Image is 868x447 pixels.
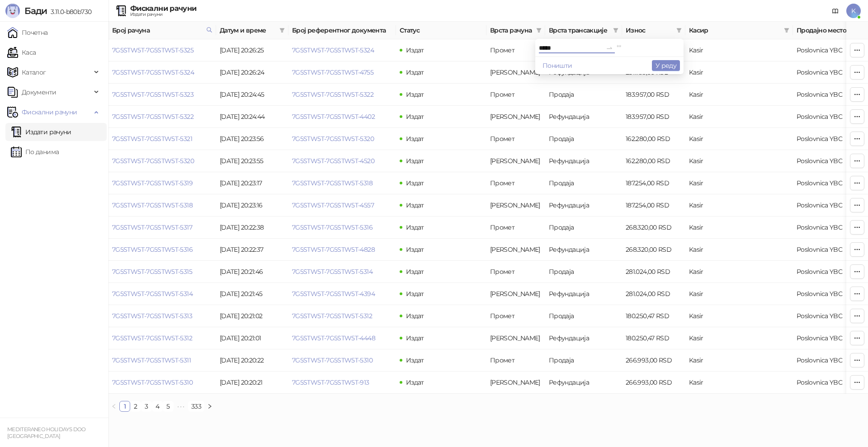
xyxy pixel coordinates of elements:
td: 7G5STW5T-7G5STW5T-5317 [108,216,216,239]
span: Фискални рачуни [22,103,77,121]
td: Промет [486,216,545,239]
td: 180.250,47 RSD [622,305,685,327]
span: Број рачуна [112,25,203,35]
td: 7G5STW5T-7G5STW5T-5315 [108,261,216,283]
td: Аванс [486,372,545,394]
td: 7G5STW5T-7G5STW5T-5324 [108,61,216,84]
span: K [846,4,861,18]
span: Датум и време [220,25,276,35]
button: left [108,401,119,412]
td: 7G5STW5T-7G5STW5T-5316 [108,239,216,261]
a: 7G5STW5T-7G5STW5T-5310 [292,356,373,364]
span: Издат [406,157,424,165]
td: [DATE] 20:21:02 [216,305,288,327]
span: Издат [406,46,424,54]
td: 7G5STW5T-7G5STW5T-5311 [108,349,216,372]
td: [DATE] 20:22:37 [216,239,288,261]
td: 180.250,47 RSD [622,327,685,349]
td: 187.254,00 RSD [622,194,685,216]
a: 7G5STW5T-7G5STW5T-5317 [112,223,192,231]
a: Каса [7,43,36,61]
a: 7G5STW5T-7G5STW5T-5324 [112,68,194,76]
td: [DATE] 20:21:45 [216,283,288,305]
a: 7G5STW5T-7G5STW5T-5325 [112,46,193,54]
td: 7G5STW5T-7G5STW5T-5310 [108,372,216,394]
span: to [606,44,613,52]
span: Издат [406,245,424,254]
a: 7G5STW5T-7G5STW5T-5314 [112,290,193,298]
a: 7G5STW5T-7G5STW5T-5319 [112,179,193,187]
small: MEDITERANEO HOLIDAYS DOO [GEOGRAPHIC_DATA] [7,426,86,439]
a: 3 [142,401,151,411]
td: 268.320,00 RSD [622,216,685,239]
td: 7G5STW5T-7G5STW5T-5321 [108,128,216,150]
td: [DATE] 20:23:56 [216,128,288,150]
a: По данима [11,143,59,161]
a: 7G5STW5T-7G5STW5T-5320 [292,135,374,143]
td: [DATE] 20:23:55 [216,150,288,172]
a: 7G5STW5T-7G5STW5T-5322 [112,113,193,121]
td: Промет [486,39,545,61]
span: Издат [406,378,424,386]
span: filter [676,28,682,33]
td: Аванс [486,61,545,84]
span: Издат [406,312,424,320]
a: Издати рачуни [11,123,71,141]
span: filter [613,28,618,33]
td: Kasir [685,150,793,172]
td: Продаја [545,128,622,150]
td: Рефундација [545,194,622,216]
a: 4 [152,401,162,411]
td: Рефундација [545,106,622,128]
td: 7G5STW5T-7G5STW5T-5319 [108,172,216,194]
td: [DATE] 20:21:01 [216,327,288,349]
td: [DATE] 20:20:22 [216,349,288,372]
a: Документација [828,4,843,18]
a: 7G5STW5T-7G5STW5T-5320 [112,157,194,165]
button: У реду [652,60,680,71]
li: 2 [130,401,141,412]
td: 281.024,00 RSD [622,261,685,283]
td: Продаја [545,84,622,106]
td: 7G5STW5T-7G5STW5T-5320 [108,150,216,172]
td: Аванс [486,239,545,261]
td: Рефундација [545,327,622,349]
td: 7G5STW5T-7G5STW5T-5322 [108,106,216,128]
a: 7G5STW5T-7G5STW5T-5312 [112,334,192,342]
a: 7G5STW5T-7G5STW5T-5310 [112,378,193,386]
a: 7G5STW5T-7G5STW5T-5318 [112,201,193,209]
td: Kasir [685,106,793,128]
a: 7G5STW5T-7G5STW5T-5316 [112,245,193,254]
span: Врста рачуна [490,25,533,35]
td: Kasir [685,349,793,372]
span: Документи [22,83,56,101]
td: Kasir [685,327,793,349]
td: 7G5STW5T-7G5STW5T-5314 [108,283,216,305]
li: 4 [152,401,163,412]
td: Аванс [486,150,545,172]
td: Продаја [545,216,622,239]
td: [DATE] 20:22:38 [216,216,288,239]
span: Каталог [22,63,46,81]
td: Kasir [685,194,793,216]
td: Рефундација [545,283,622,305]
span: filter [534,24,543,37]
td: 183.957,00 RSD [622,106,685,128]
td: Kasir [685,84,793,106]
a: 2 [131,401,141,411]
li: 1 [119,401,130,412]
span: Издат [406,113,424,121]
li: Следећих 5 Страна [174,401,188,412]
a: 7G5STW5T-7G5STW5T-5323 [112,90,193,99]
li: Претходна страна [108,401,119,412]
span: Издат [406,135,424,143]
td: Аванс [486,327,545,349]
a: 5 [163,401,173,411]
a: 7G5STW5T-7G5STW5T-4520 [292,157,374,165]
a: 7G5STW5T-7G5STW5T-4828 [292,245,375,254]
span: Касир [689,25,780,35]
span: Издат [406,223,424,231]
span: filter [279,28,285,33]
a: 7G5STW5T-7G5STW5T-5322 [292,90,373,99]
span: filter [675,24,684,37]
